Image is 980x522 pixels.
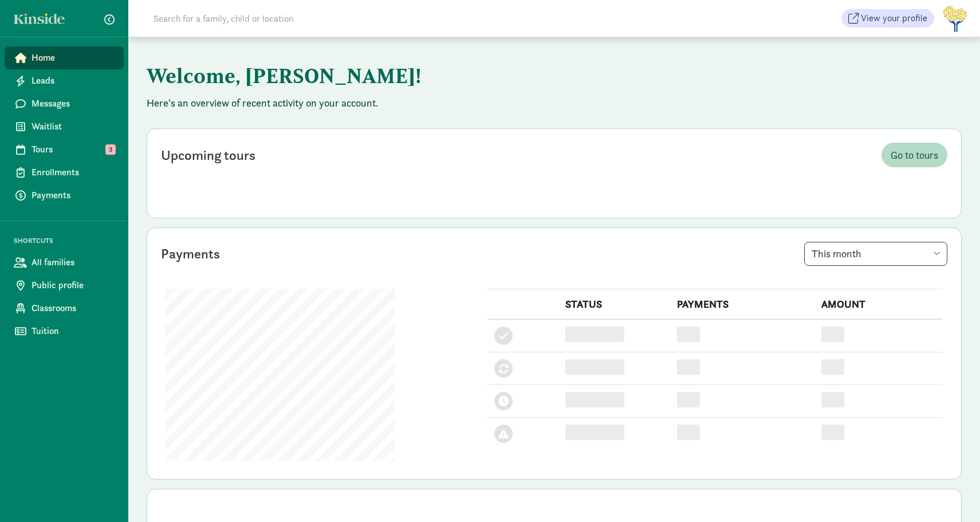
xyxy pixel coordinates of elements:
[861,11,927,25] span: View your profile
[677,392,700,407] div: 0
[32,74,115,88] span: Leads
[147,7,468,30] input: Search for a family, child or location
[32,301,115,315] span: Classrooms
[5,46,124,69] a: Home
[814,289,943,320] th: AMOUNT
[821,327,844,342] div: $0.00
[161,244,220,264] div: Payments
[5,274,124,297] a: Public profile
[5,69,124,92] a: Leads
[677,327,700,342] div: 0
[5,297,124,320] a: Classrooms
[565,327,624,342] div: Completed
[5,161,124,184] a: Enrollments
[677,425,700,440] div: 0
[32,120,115,134] span: Waitlist
[5,138,124,161] a: Tours 3
[5,184,124,207] a: Payments
[565,425,624,440] div: Failed
[32,51,115,65] span: Home
[881,143,947,167] a: Go to tours
[147,96,962,110] p: Here's an overview of recent activity on your account.
[32,189,115,202] span: Payments
[670,289,814,320] th: PAYMENTS
[147,55,714,96] h1: Welcome, [PERSON_NAME]!
[821,425,844,440] div: $0.00
[677,359,700,375] div: 0
[161,145,255,166] div: Upcoming tours
[32,166,115,179] span: Enrollments
[821,359,844,375] div: $0.00
[841,9,934,28] a: View your profile
[5,92,124,115] a: Messages
[558,289,670,320] th: STATUS
[32,143,115,156] span: Tours
[565,359,624,375] div: Processing
[891,147,938,163] span: Go to tours
[5,115,124,138] a: Waitlist
[32,97,115,111] span: Messages
[5,251,124,274] a: All families
[32,278,115,292] span: Public profile
[105,144,116,155] span: 3
[32,256,115,269] span: All families
[821,392,844,407] div: $0.00
[565,392,624,407] div: Scheduled
[32,324,115,338] span: Tuition
[5,320,124,343] a: Tuition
